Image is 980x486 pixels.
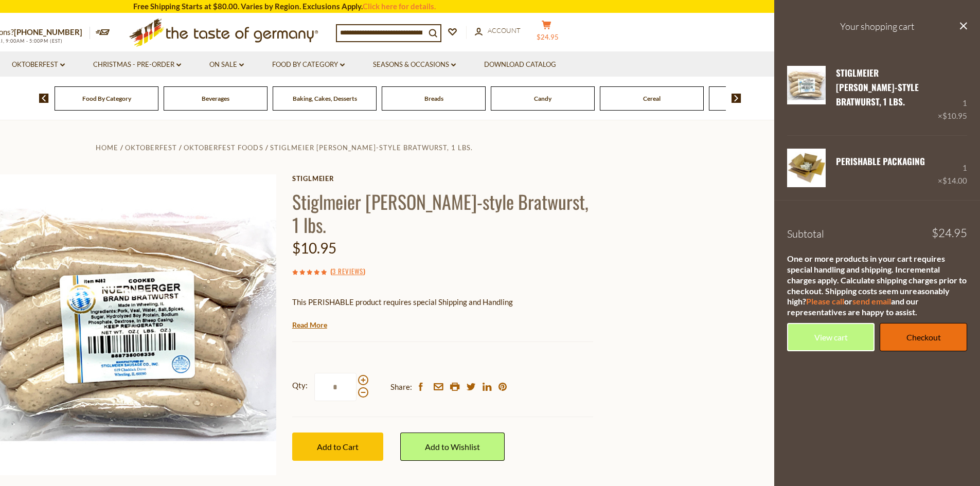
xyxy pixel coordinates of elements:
img: next arrow [732,94,741,103]
a: Stiglmeier [292,174,593,183]
a: Food By Category [272,59,345,70]
a: Cereal [643,95,661,102]
button: Add to Cart [292,433,383,461]
a: Beverages [202,95,229,102]
a: Stiglmeier [PERSON_NAME]-style Bratwurst, 1 lbs. [836,66,919,109]
a: Click here for details. [363,2,436,11]
a: Download Catalog [484,59,556,70]
a: Account [475,25,521,37]
span: Account [488,26,521,34]
span: $10.95 [292,239,336,257]
span: $24.95 [537,33,559,41]
span: $14.00 [942,176,967,185]
p: This PERISHABLE product requires special Shipping and Handling [292,296,593,309]
div: 1 × [938,66,967,123]
img: Stiglmeier Nuernberger-style Bratwurst, 1 lbs. [787,66,826,104]
span: ( ) [330,266,365,276]
a: send email [852,296,891,306]
a: Oktoberfest [12,59,65,70]
a: Oktoberfest Foods [184,143,263,152]
a: Checkout [880,323,967,351]
a: PERISHABLE Packaging [836,155,925,168]
div: 1 × [938,149,967,187]
a: Food By Category [82,95,131,102]
input: Qty: [314,373,357,401]
img: PERISHABLE Packaging [787,149,826,187]
a: Breads [424,95,443,102]
span: $10.95 [942,111,967,120]
a: Home [96,143,118,152]
a: View cart [787,323,875,351]
a: Stiglmeier [PERSON_NAME]-style Bratwurst, 1 lbs. [270,143,473,152]
a: Add to Wishlist [400,433,505,461]
a: On Sale [209,59,244,70]
a: Christmas - PRE-ORDER [93,59,181,70]
a: 3 Reviews [332,266,363,277]
a: Oktoberfest [125,143,177,152]
span: $24.95 [932,227,967,239]
img: previous arrow [39,94,49,103]
button: $24.95 [531,20,562,46]
h1: Stiglmeier [PERSON_NAME]-style Bratwurst, 1 lbs. [292,190,593,236]
li: We will ship this product in heat-protective packaging and ice. [302,316,593,329]
a: Please call [806,296,844,306]
a: Candy [534,95,551,102]
a: Stiglmeier Nuernberger-style Bratwurst, 1 lbs. [787,66,826,123]
a: [PHONE_NUMBER] [14,27,82,37]
a: Read More [292,320,327,330]
a: Baking, Cakes, Desserts [293,95,357,102]
span: Subtotal [787,227,824,240]
strong: Qty: [292,379,308,392]
div: One or more products in your cart requires special handling and shipping. Incremental charges app... [787,254,967,318]
span: Add to Cart [317,442,359,452]
span: Share: [390,381,412,393]
a: Seasons & Occasions [373,59,456,70]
